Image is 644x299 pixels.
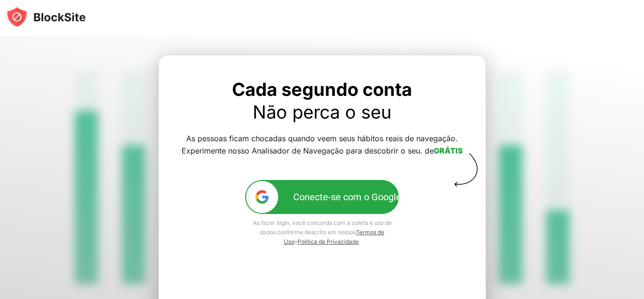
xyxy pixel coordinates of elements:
[6,6,86,28] img: blocksite-icon-black.svg
[451,153,481,187] img: vector-arrow-block.svg
[284,229,384,245] a: Termos de Uso
[245,180,399,214] button: google-icConecte-se com o Google
[434,146,463,155] font: GRÁTIS
[253,219,392,236] font: Ao fazer login, você concorda com a coleta e uso de dados conforme descrito em nossos
[232,78,412,100] font: Cada segundo conta
[359,238,360,245] font: .
[253,101,391,123] font: Não perca o seu
[293,191,401,203] font: Conecte-se com o Google
[186,134,458,143] font: As pessoas ficam chocadas quando veem seus hábitos reais de navegação.
[182,146,434,155] font: Experimente nosso Analisador de Navegação para descobrir o seu. de
[297,238,359,245] a: Política de Privacidade
[294,238,297,245] font: e
[254,189,270,205] img: google-ic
